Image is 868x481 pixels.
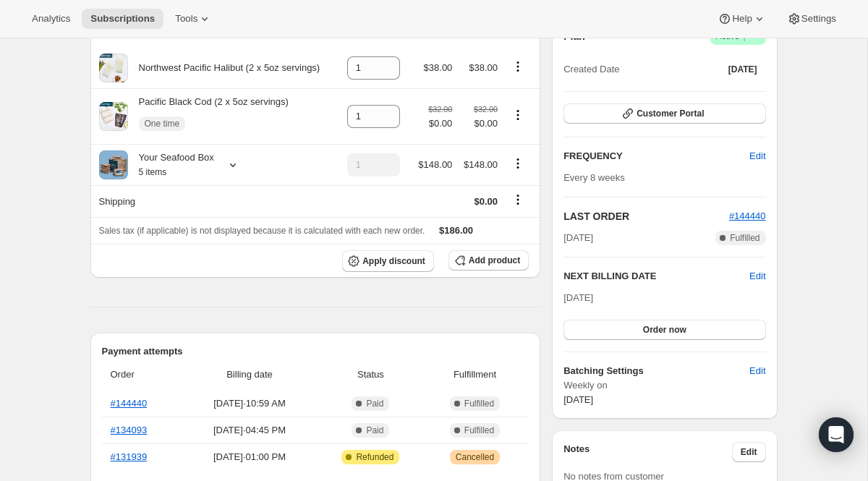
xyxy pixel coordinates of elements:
div: Northwest Pacific Halibut (2 x 5oz servings) [128,61,320,75]
span: [DATE] · 01:00 PM [187,450,312,464]
span: Every 8 weeks [563,172,625,183]
span: Billing date [187,367,312,382]
span: Edit [749,364,765,378]
span: Customer Portal [637,108,704,119]
span: Subscriptions [90,13,155,25]
h2: FREQUENCY [563,149,749,163]
span: Paid [366,398,383,409]
a: #134093 [111,425,148,435]
th: Order [102,359,184,391]
span: Fulfilled [464,398,494,409]
h6: Batching Settings [563,364,749,378]
button: Subscriptions [82,9,163,29]
button: Analytics [23,9,79,29]
button: Apply discount [342,250,434,272]
button: Product actions [506,59,529,75]
h2: NEXT BILLING DATE [563,269,749,284]
span: Created Date [563,62,619,77]
small: $32.00 [474,105,498,114]
button: Add product [448,250,529,271]
span: Sales tax (if applicable) is not displayed because it is calculated with each new order. [99,226,425,236]
button: Edit [741,145,774,168]
span: Cancelled [456,451,494,463]
button: Edit [749,269,765,284]
div: Open Intercom Messenger [819,417,854,452]
span: [DATE] · 10:59 AM [187,396,312,411]
span: [DATE] [563,231,593,245]
button: Customer Portal [563,103,765,124]
span: Edit [741,446,757,458]
button: Shipping actions [506,192,529,208]
span: Paid [366,425,383,436]
button: Edit [732,442,766,462]
span: Status [320,367,421,382]
span: [DATE] [728,64,757,75]
span: Tools [175,13,197,25]
span: $0.00 [428,116,452,131]
button: Tools [166,9,221,29]
span: [DATE] [563,292,593,303]
span: $148.00 [418,159,452,170]
h2: LAST ORDER [563,209,729,224]
span: $0.00 [474,196,498,207]
span: $148.00 [464,159,498,170]
div: Your Seafood Box [128,150,214,179]
div: Pacific Black Cod (2 x 5oz servings) [128,95,289,138]
img: product img [99,102,128,131]
h2: Payment attempts [102,344,529,359]
span: Edit [749,149,765,163]
button: Settings [778,9,845,29]
span: [DATE] [563,394,593,405]
button: Order now [563,320,765,340]
small: 5 items [139,167,167,177]
span: Analytics [32,13,70,25]
span: Apply discount [362,255,425,267]
button: [DATE] [720,59,766,80]
a: #131939 [111,451,148,462]
button: Product actions [506,107,529,123]
button: Edit [741,359,774,383]
button: Help [709,9,775,29]
span: Settings [801,13,836,25]
h3: Notes [563,442,732,462]
a: #144440 [729,210,766,221]
span: Help [732,13,752,25]
span: [DATE] · 04:45 PM [187,423,312,438]
span: Refunded [356,451,393,463]
span: Add product [469,255,520,266]
span: $38.00 [424,62,453,73]
span: Fulfillment [430,367,520,382]
small: $32.00 [428,105,452,114]
button: Product actions [506,156,529,171]
span: Fulfilled [730,232,759,244]
span: One time [145,118,180,129]
span: $0.00 [461,116,498,131]
span: $38.00 [469,62,498,73]
span: Fulfilled [464,425,494,436]
span: Weekly on [563,378,765,393]
a: #144440 [111,398,148,409]
img: product img [99,54,128,82]
img: product img [99,150,128,179]
button: #144440 [729,209,766,224]
span: $186.00 [439,225,473,236]
span: Order now [643,324,686,336]
th: Shipping [90,185,339,217]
